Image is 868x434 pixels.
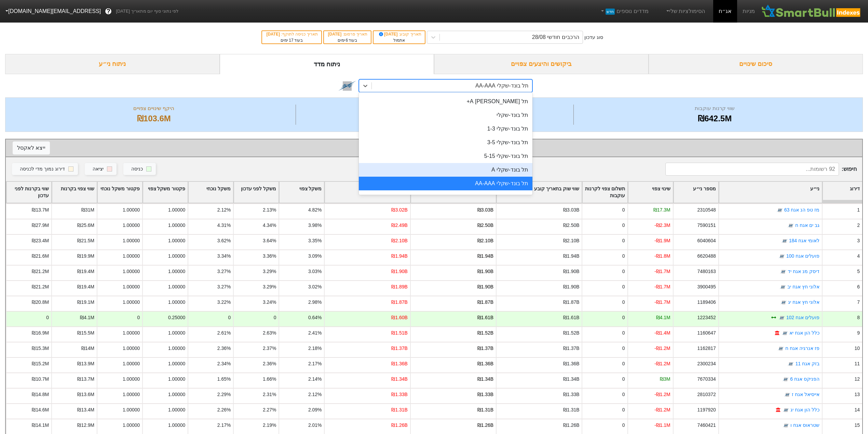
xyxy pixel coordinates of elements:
[563,206,579,214] div: ₪3.03B
[697,206,716,214] div: 2310548
[857,206,860,214] div: 1
[857,253,860,260] div: 4
[665,163,839,176] input: 92 רשומות...
[654,299,670,306] div: -₪1.7M
[188,182,233,203] div: Toggle SortBy
[32,299,49,306] div: ₪20.8M
[654,222,670,229] div: -₪2.3M
[697,222,716,229] div: 7590151
[217,253,231,260] div: 3.34%
[32,206,49,214] div: ₪13.7M
[477,376,493,383] div: ₪1.34B
[563,314,579,321] div: ₪1.61B
[123,206,140,214] div: 1.00000
[263,206,276,214] div: 2.13%
[622,329,625,337] div: 0
[563,237,579,244] div: ₪2.10B
[32,422,49,429] div: ₪14.1M
[697,299,716,306] div: 1189406
[308,268,322,275] div: 3.03%
[622,376,625,383] div: 0
[123,222,140,229] div: 1.00000
[792,392,819,397] a: אייסיאל אגח ז
[308,237,322,244] div: 3.35%
[434,54,649,74] div: ביקושים והיצעים צפויים
[622,237,625,244] div: 0
[123,391,140,398] div: 1.00000
[32,345,49,352] div: ₪15.3M
[532,33,579,41] div: הרכבים חודשי 28/08
[477,283,493,290] div: ₪1.90B
[575,105,854,112] div: שווי קרנות עוקבות
[266,37,317,43] div: בעוד ימים
[622,345,625,352] div: 0
[654,422,670,429] div: -₪1.1M
[649,54,863,74] div: סיכום שינויים
[622,406,625,413] div: 0
[168,360,185,367] div: 1.00000
[263,406,276,413] div: 2.27%
[477,406,493,413] div: ₪1.31B
[123,163,156,175] button: כניסה
[783,422,789,429] img: tase link
[263,253,276,260] div: 3.36%
[391,376,407,383] div: ₪1.34B
[77,360,94,367] div: ₪13.9M
[263,222,276,229] div: 4.34%
[168,376,185,383] div: 1.00000
[391,391,407,398] div: ₪1.33B
[308,222,322,229] div: 3.98%
[857,283,860,290] div: 6
[77,283,94,290] div: ₪19.4M
[654,406,670,413] div: -₪1.2M
[6,182,51,203] div: Toggle SortBy
[359,122,532,136] div: תל בונד-שקלי 1-3
[697,314,716,321] div: 1223452
[168,422,185,429] div: 1.00000
[785,346,819,351] a: פז אנרגיה אגח ח
[93,165,104,173] div: יציאה
[308,299,322,306] div: 2.98%
[477,299,493,306] div: ₪1.87B
[338,77,356,95] img: tase link
[622,253,625,260] div: 0
[786,254,819,259] a: פועלים אגח 100
[123,253,140,260] div: 1.00000
[13,143,855,153] div: שינוי צפוי לפי נייר ערך
[327,31,368,37] div: תאריך פרסום :
[77,253,94,260] div: ₪19.9M
[391,345,407,352] div: ₪1.37B
[97,182,142,203] div: Toggle SortBy
[855,406,860,413] div: 14
[168,391,185,398] div: 1.00000
[628,182,673,203] div: Toggle SortBy
[497,182,582,203] div: Toggle SortBy
[289,38,293,43] span: 17
[855,391,860,398] div: 13
[782,376,789,383] img: tase link
[796,361,819,367] a: בזק אגח 11
[81,345,94,352] div: ₪14M
[80,314,94,321] div: ₪4.1M
[137,314,140,321] div: 0
[263,345,276,352] div: 2.37%
[263,237,276,244] div: 3.64%
[780,269,787,275] img: tase link
[52,182,97,203] div: Toggle SortBy
[217,299,231,306] div: 3.22%
[789,238,819,244] a: לאומי אגח 184
[123,345,140,352] div: 1.00000
[477,253,493,260] div: ₪1.94B
[654,268,670,275] div: -₪1.7M
[359,163,532,177] div: תל בונד-שקלי A
[77,268,94,275] div: ₪19.4M
[857,314,860,321] div: 8
[32,268,49,275] div: ₪21.2M
[359,177,532,190] div: תל בונד-שקלי AA-AAA
[697,253,716,260] div: 6620488
[857,299,860,306] div: 7
[780,299,787,306] img: tase link
[168,237,185,244] div: 1.00000
[32,376,49,383] div: ₪10.7M
[217,268,231,275] div: 3.27%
